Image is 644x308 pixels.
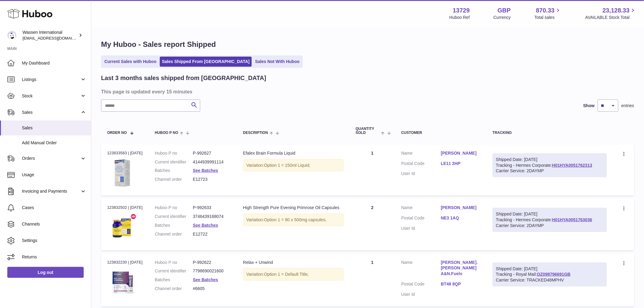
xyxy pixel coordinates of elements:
dt: Batches [155,168,193,173]
div: Tracking - Royal Mail: [493,263,607,287]
span: entries [621,103,634,109]
div: Carrier Service: 2DAYMP [496,223,604,229]
dt: Postal Code [401,161,441,168]
div: Relax + Unwind [243,260,344,265]
dd: 3746439168074 [193,214,231,219]
span: Orders [22,156,80,161]
a: NE3 1AQ [441,215,481,221]
dd: 4144939991114 [193,159,231,165]
div: Currency [494,15,511,20]
dt: Huboo P no [155,260,193,265]
dt: Channel order [155,177,193,182]
dt: Current identifier [155,159,193,165]
label: Show [583,103,595,109]
span: Stock [22,93,80,99]
dd: E12722 [193,231,231,237]
td: 1 [350,144,395,196]
a: Log out [7,267,84,278]
a: [PERSON_NAME] [441,150,481,156]
dd: #6605 [193,286,231,292]
span: Sales [22,110,80,115]
img: EveningPrimroseOilCapsules_TopSanteLogo.png [107,212,138,243]
div: Variation: [243,159,344,172]
a: OZ098796691GB [537,272,571,277]
div: Carrier Service: TRACKED48MPHV [496,277,604,283]
td: 1 [350,254,395,306]
span: Option 1 = 150ml Liquid; [264,163,310,168]
dd: P-992627 [193,150,231,156]
span: Cases [22,205,86,211]
td: 2 [350,199,395,250]
dt: Postal Code [401,215,441,222]
div: Carrier Service: 2DAYMP [496,168,604,174]
dt: Huboo P no [155,205,193,211]
span: Description [243,131,268,135]
a: Sales Not With Huboo [253,57,302,67]
h3: This page is updated every 15 minutes [101,88,633,95]
span: Channels [22,221,86,227]
img: Relax-unwind-master-1200px.png [107,267,138,297]
a: H01HYA0051763036 [552,217,592,222]
img: gemma.moses@wassen.com [7,31,16,40]
span: Option 1 = Default Title; [264,272,309,277]
dt: Postal Code [401,281,441,289]
dt: Huboo P no [155,150,193,156]
span: Quantity Sold [356,127,380,135]
span: Usage [22,172,86,178]
div: Efalex Brain Formula Liquid [243,150,344,156]
span: Returns [22,254,86,260]
span: Add Manual Order [22,140,86,146]
a: Sales Shipped From [GEOGRAPHIC_DATA] [160,57,252,67]
dt: User Id [401,226,441,231]
span: Settings [22,238,86,243]
strong: 13729 [453,6,470,15]
dt: Name [401,260,441,278]
a: [PERSON_NAME]. [PERSON_NAME] A&N.Fuels [441,260,481,277]
dd: E12723 [193,177,231,182]
dt: Batches [155,277,193,283]
div: Tracking [493,131,607,135]
span: Total sales [534,15,562,20]
span: [EMAIL_ADDRESS][DOMAIN_NAME] [23,36,89,40]
span: Sales [22,125,86,131]
img: Efamol_Brain-Liquid-Formula_beea9f62-f98a-4947-8a94-1d30702cd89c.png [107,158,138,188]
div: Tracking - Hermes Corporate: [493,153,607,177]
div: High Strength Pure Evening Primrose Oil Capsules [243,205,344,211]
dt: Channel order [155,286,193,292]
div: Shipped Date: [DATE] [496,211,604,217]
a: LE11 2HP [441,161,481,166]
a: See Batches [193,168,218,173]
dt: Current identifier [155,268,193,274]
h2: Last 3 months sales shipped from [GEOGRAPHIC_DATA] [101,74,266,82]
span: Huboo P no [155,131,178,135]
a: See Batches [193,223,218,228]
dt: Name [401,150,441,158]
a: Current Sales with Huboo [102,57,159,67]
div: Variation: [243,214,344,226]
dt: Batches [155,222,193,228]
a: 870.33 Total sales [534,6,562,20]
a: [PERSON_NAME] [441,205,481,211]
span: Invoicing and Payments [22,188,80,194]
dd: 7798690021600 [193,268,231,274]
div: Tracking - Hermes Corporate: [493,208,607,232]
div: Huboo Ref [450,15,470,20]
dd: P-992633 [193,205,231,211]
span: Listings [22,77,80,82]
span: My Dashboard [22,60,86,66]
dt: Name [401,205,441,212]
span: Option 1 = 90 x 500mg capsules; [264,217,327,222]
a: 23,128.33 AVAILABLE Stock Total [585,6,637,20]
h1: My Huboo - Sales report Shipped [101,40,634,49]
a: H01HYA0051762313 [552,163,592,168]
span: AVAILABLE Stock Total [585,15,637,20]
dt: User Id [401,292,441,297]
div: Wassen International [23,30,77,41]
strong: GBP [498,6,511,15]
dd: P-992622 [193,260,231,265]
a: See Batches [193,277,218,282]
div: Customer [401,131,481,135]
dt: Channel order [155,231,193,237]
div: Shipped Date: [DATE] [496,157,604,163]
div: 123833583 | [DATE] [107,150,143,156]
